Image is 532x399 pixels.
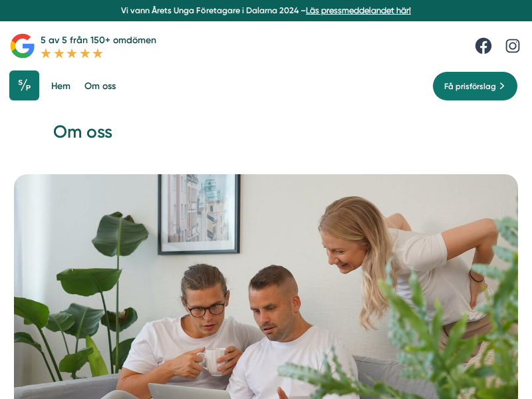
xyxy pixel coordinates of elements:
[53,120,479,154] h1: Om oss
[82,70,118,102] a: Om oss
[49,70,72,102] a: Hem
[444,80,496,93] span: Få prisförslag
[5,5,527,17] p: Vi vann Årets Unga Företagare i Dalarna 2024 –
[306,5,411,15] a: Läs pressmeddelandet här!
[41,33,156,48] p: 5 av 5 från 150+ omdömen
[432,71,518,102] a: Få prisförslag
